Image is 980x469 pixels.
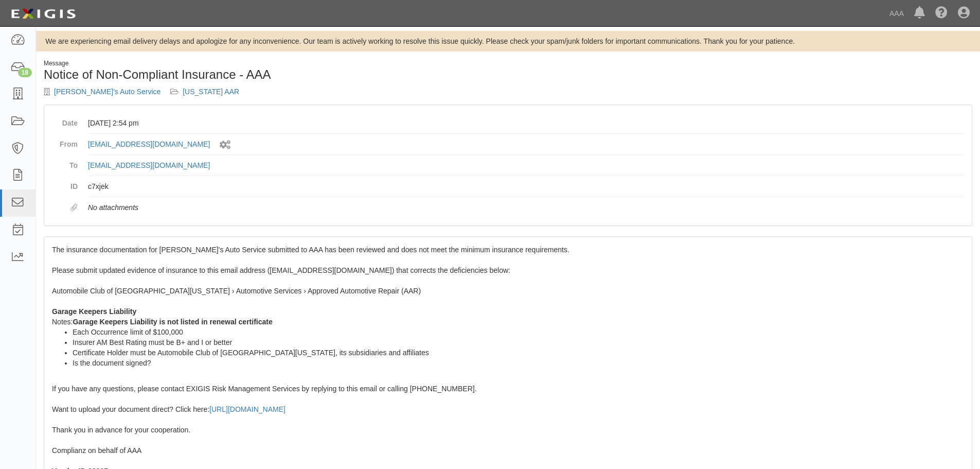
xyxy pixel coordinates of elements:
[209,405,286,413] a: [URL][DOMAIN_NAME]
[70,204,78,212] i: Attachments
[8,5,79,23] img: logo-5460c22ac91f19d4615b14bd174203de0afe785f0fc80cf4dbbc73dc1793850b.png
[36,36,980,46] div: We are experiencing email delivery delays and apologize for any inconvenience. Our team is active...
[88,176,964,197] dd: c7xjek
[52,155,78,170] dt: To
[54,88,161,96] a: [PERSON_NAME]'s Auto Service
[52,176,78,192] dt: ID
[73,327,964,337] li: Each Occurrence limit of $100,000
[935,7,948,20] i: Help Center - Complianz
[44,59,501,68] div: Message
[884,3,909,24] a: AAA
[88,140,210,148] a: [EMAIL_ADDRESS][DOMAIN_NAME]
[52,134,78,149] dt: From
[220,141,230,149] i: Sent by system workflow
[52,317,964,327] div: Notes:
[88,113,964,134] dd: [DATE] 2:54 pm
[52,113,78,128] dt: Date
[18,68,32,77] div: 18
[73,348,964,358] li: Certificate Holder must be Automobile Club of [GEOGRAPHIC_DATA][US_STATE], its subsidiaries and a...
[52,307,136,316] strong: Garage Keepers Liability
[44,68,501,81] h1: Notice of Non-Compliant Insurance - AAA
[73,358,964,368] li: Is the document signed?
[183,88,239,96] a: [US_STATE] AAR
[88,203,138,212] em: No attachments
[88,161,210,169] a: [EMAIL_ADDRESS][DOMAIN_NAME]
[73,318,272,326] b: Garage Keepers Liability is not listed in renewal certificate
[73,337,964,348] li: Insurer AM Best Rating must be B+ and I or better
